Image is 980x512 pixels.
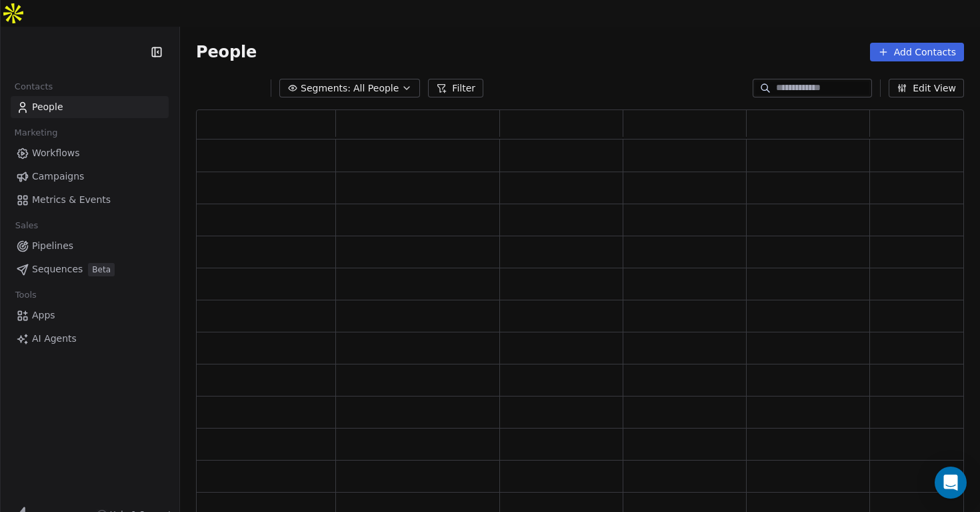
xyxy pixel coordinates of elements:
span: People [32,100,63,114]
a: People [11,96,169,118]
span: Marketing [9,123,63,143]
button: Filter [428,79,483,97]
a: AI Agents [11,328,169,350]
a: Metrics & Events [11,189,169,211]
button: Add Contacts [870,43,964,61]
a: Campaigns [11,166,169,188]
span: Apps [32,308,55,322]
a: Workflows [11,142,169,164]
span: Segments: [301,81,351,95]
span: Tools [9,285,42,305]
span: Workflows [32,146,80,160]
span: AI Agents [32,332,77,346]
button: Edit View [889,79,964,97]
span: People [196,42,257,62]
a: Apps [11,304,169,326]
span: Beta [88,263,115,276]
span: Sales [9,216,44,236]
span: Campaigns [32,170,84,184]
span: Sequences [32,262,83,276]
div: Open Intercom Messenger [935,467,967,499]
span: Contacts [9,77,59,97]
span: Metrics & Events [32,193,111,207]
span: Pipelines [32,239,73,253]
span: All People [353,81,399,95]
a: SequencesBeta [11,258,169,280]
a: Pipelines [11,235,169,257]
